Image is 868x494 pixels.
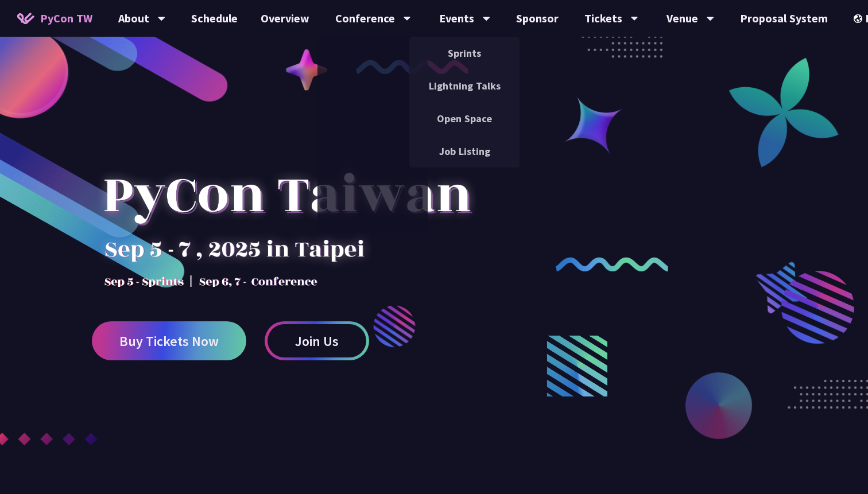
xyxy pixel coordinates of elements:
span: Buy Tickets Now [119,334,219,348]
a: Buy Tickets Now [92,321,246,360]
img: curly-2.e802c9f.png [556,257,669,271]
a: PyCon TW [6,4,104,33]
span: Join Us [295,334,339,348]
a: Job Listing [409,138,520,165]
span: PyCon TW [40,10,92,27]
a: Join Us [265,321,369,360]
a: Open Space [409,105,520,132]
a: Sprints [409,40,520,67]
img: Locale Icon [854,14,865,23]
img: Home icon of PyCon TW 2025 [17,13,34,24]
a: Lightning Talks [409,72,520,99]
